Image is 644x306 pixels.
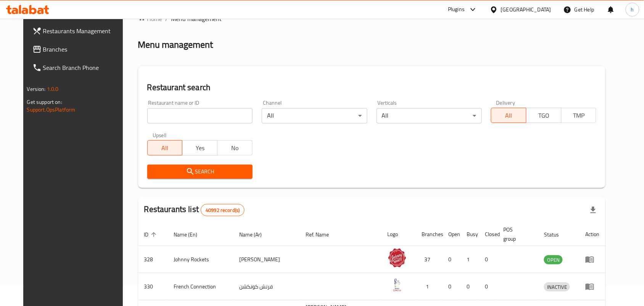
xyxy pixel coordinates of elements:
h2: Restaurant search [147,82,597,93]
span: INACTIVE [544,283,570,291]
div: OPEN [544,255,563,264]
div: [GEOGRAPHIC_DATA] [501,5,551,14]
th: Open [443,223,461,246]
td: فرنش كونكشن [233,273,299,300]
div: Export file [584,201,602,219]
label: Upsell [153,133,167,138]
button: All [491,108,526,123]
div: Plugins [448,5,465,14]
th: Closed [479,223,497,246]
span: Ref. Name [306,230,339,239]
td: 37 [416,246,443,273]
img: French Connection [388,275,407,295]
span: 1.0.0 [47,84,59,94]
td: 0 [479,246,497,273]
span: ID [144,230,159,239]
td: 330 [138,273,168,300]
button: TGO [526,108,562,123]
span: Search [153,167,246,176]
span: h [631,5,634,14]
div: Menu [585,282,599,291]
span: Get support on: [27,97,62,107]
a: Home [138,14,163,23]
input: Search for restaurant name or ID.. [147,108,253,123]
button: No [217,140,253,155]
span: Search Branch Phone [43,63,125,72]
td: 328 [138,246,168,273]
th: Branches [416,223,443,246]
span: Yes [185,142,214,154]
span: OPEN [544,256,563,264]
td: 1 [416,273,443,300]
span: 40992 record(s) [201,207,244,214]
th: Logo [382,223,416,246]
div: All [377,108,482,123]
div: All [262,108,367,123]
td: 0 [443,273,461,300]
h2: Restaurants list [144,204,245,216]
td: French Connection [168,273,233,300]
td: 0 [479,273,497,300]
th: Busy [461,223,479,246]
td: 0 [461,273,479,300]
th: Action [579,223,605,246]
td: 0 [443,246,461,273]
span: Name (En) [174,230,208,239]
a: Search Branch Phone [26,58,131,77]
button: Yes [182,140,217,155]
td: 1 [461,246,479,273]
div: Total records count [201,204,245,216]
label: Delivery [496,100,515,105]
span: TMP [565,110,594,121]
button: Search [147,165,253,179]
span: Status [544,230,569,239]
span: Version: [27,84,46,94]
button: TMP [561,108,597,123]
td: [PERSON_NAME] [233,246,299,273]
span: No [221,142,250,154]
li: / [166,14,168,23]
span: POS group [504,225,529,243]
span: All [494,110,523,121]
span: Menu management [171,14,222,23]
span: Restaurants Management [43,26,125,36]
a: Branches [26,40,131,58]
div: Menu [585,255,599,264]
span: Name (Ar) [239,230,272,239]
span: All [151,142,180,154]
a: Support.OpsPlatform [27,105,76,115]
h2: Menu management [138,39,213,51]
button: All [147,140,183,155]
span: Branches [43,45,125,54]
img: Johnny Rockets [388,248,407,267]
td: Johnny Rockets [168,246,233,273]
span: TGO [530,110,559,121]
a: Restaurants Management [26,22,131,40]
